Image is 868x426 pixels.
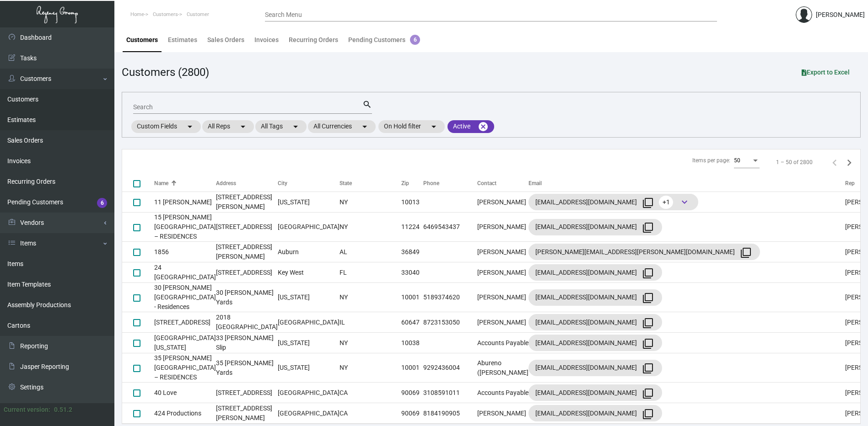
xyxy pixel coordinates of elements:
[187,11,209,17] span: Customer
[216,179,278,187] div: Address
[401,312,423,333] td: 60647
[423,353,477,383] td: 9292436004
[477,353,528,383] td: Abureno ([PERSON_NAME]
[734,158,760,164] mat-select: Items per page:
[216,403,278,424] td: [STREET_ADDRESS][PERSON_NAME]
[154,242,216,262] td: 1856
[401,333,423,353] td: 10038
[642,338,653,349] mat-icon: filter_none
[278,283,340,312] td: [US_STATE]
[340,179,401,187] div: State
[802,69,850,76] span: Export to Excel
[401,353,423,383] td: 10001
[477,383,528,403] td: Accounts Payable
[340,312,401,333] td: IL
[642,222,653,233] mat-icon: filter_none
[679,197,690,208] span: keyboard_arrow_down
[237,121,248,132] mat-icon: arrow_drop_down
[308,120,376,133] mat-chip: All Currencies
[216,333,278,353] td: 33 [PERSON_NAME] Slip
[362,99,372,110] mat-icon: search
[255,120,307,133] mat-chip: All Tags
[477,262,528,283] td: [PERSON_NAME]
[278,353,340,383] td: [US_STATE]
[340,403,401,424] td: CA
[348,35,420,45] div: Pending Customers
[827,155,842,170] button: Previous page
[423,213,477,242] td: 6469543437
[477,242,528,262] td: [PERSON_NAME]
[278,333,340,353] td: [US_STATE]
[184,121,195,132] mat-icon: arrow_drop_down
[401,192,423,213] td: 10013
[535,265,655,280] div: [EMAIL_ADDRESS][DOMAIN_NAME]
[126,35,158,45] div: Customers
[168,35,197,45] div: Estimates
[207,35,244,45] div: Sales Orders
[278,383,340,403] td: [GEOGRAPHIC_DATA]
[477,192,528,213] td: [PERSON_NAME]
[642,318,653,329] mat-icon: filter_none
[278,213,340,242] td: [GEOGRAPHIC_DATA]
[535,195,691,209] div: [EMAIL_ADDRESS][DOMAIN_NAME]
[216,383,278,403] td: [STREET_ADDRESS]
[477,179,528,187] div: Contact
[154,179,168,187] div: Name
[423,403,477,424] td: 8184190905
[423,383,477,403] td: 3108591011
[401,403,423,424] td: 90069
[401,262,423,283] td: 33040
[401,283,423,312] td: 10001
[340,179,352,187] div: State
[423,179,439,187] div: Phone
[740,247,751,258] mat-icon: filter_none
[359,121,370,132] mat-icon: arrow_drop_down
[535,406,655,421] div: [EMAIL_ADDRESS][DOMAIN_NAME]
[290,121,301,132] mat-icon: arrow_drop_down
[776,158,813,166] div: 1 – 50 of 2800
[340,333,401,353] td: NY
[154,192,216,213] td: 11 [PERSON_NAME]
[154,213,216,242] td: 15 [PERSON_NAME][GEOGRAPHIC_DATA] – RESIDENCES
[154,262,216,283] td: 24 [GEOGRAPHIC_DATA]
[131,120,201,133] mat-chip: Custom Fields
[535,385,655,400] div: [EMAIL_ADDRESS][DOMAIN_NAME]
[642,197,653,208] mat-icon: filter_none
[642,293,653,304] mat-icon: filter_none
[401,242,423,262] td: 36849
[659,196,673,209] span: +1
[154,179,216,187] div: Name
[734,157,740,164] span: 50
[642,409,653,420] mat-icon: filter_none
[54,405,72,415] div: 0.51.2
[845,179,855,187] div: Rep
[202,120,254,133] mat-chip: All Reps
[642,363,653,374] mat-icon: filter_none
[216,192,278,213] td: [STREET_ADDRESS][PERSON_NAME]
[535,361,655,375] div: [EMAIL_ADDRESS][DOMAIN_NAME]
[842,155,857,170] button: Next page
[340,262,401,283] td: FL
[535,220,655,234] div: [EMAIL_ADDRESS][DOMAIN_NAME]
[154,312,216,333] td: [STREET_ADDRESS]
[278,262,340,283] td: Key West
[122,64,209,80] div: Customers (2800)
[447,120,494,133] mat-chip: Active
[289,35,338,45] div: Recurring Orders
[423,312,477,333] td: 8723153050
[796,6,812,23] img: admin@bootstrapmaster.com
[154,403,216,424] td: 424 Productions
[278,242,340,262] td: Auburn
[535,335,655,350] div: [EMAIL_ADDRESS][DOMAIN_NAME]
[477,179,496,187] div: Contact
[401,213,423,242] td: 11224
[535,245,753,259] div: [PERSON_NAME][EMAIL_ADDRESS][PERSON_NAME][DOMAIN_NAME]
[216,312,278,333] td: 2018 [GEOGRAPHIC_DATA]
[278,403,340,424] td: [GEOGRAPHIC_DATA]
[535,315,655,330] div: [EMAIL_ADDRESS][DOMAIN_NAME]
[278,179,287,187] div: City
[154,283,216,312] td: 30 [PERSON_NAME][GEOGRAPHIC_DATA] - Residences
[254,35,279,45] div: Invoices
[340,353,401,383] td: NY
[816,10,865,20] div: [PERSON_NAME]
